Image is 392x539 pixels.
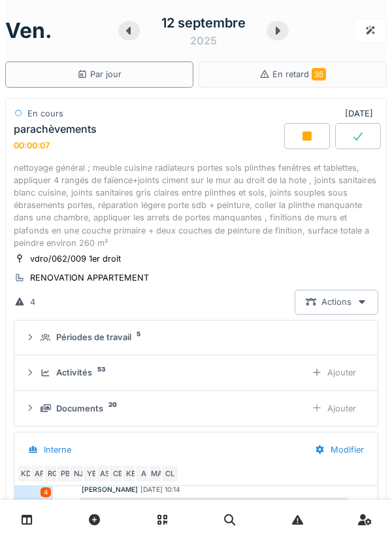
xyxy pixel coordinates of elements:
div: RENOVATION APPARTEMENT [30,271,149,284]
div: Il est plus simple de changer le meuble je pense [79,498,349,521]
div: KD [17,464,35,483]
summary: Activités53Ajouter [20,360,372,385]
div: [DATE] [345,107,378,120]
div: Interne [44,443,71,456]
div: KE [122,464,140,483]
span: En retard [272,69,326,79]
div: 4 [41,487,51,497]
div: [PERSON_NAME] [82,485,138,495]
div: PB [56,464,74,483]
div: YE [82,464,101,483]
div: 2025 [190,33,217,48]
div: [DATE] 10:14 [140,485,180,495]
div: NJ [69,464,88,483]
div: 12 septembre [161,13,246,33]
div: nettoyage général ; meuble cuisine radiateurs portes sols plinthes fenêtres et tablettes, appliqu... [14,162,378,249]
h1: ven. [5,18,52,43]
div: Par jour [77,68,122,80]
div: Activités [56,366,92,379]
div: AF [30,464,48,483]
div: RG [43,464,61,483]
div: AS [95,464,114,483]
div: CB [108,464,127,483]
div: vdro/062/009 1er droit [30,252,121,265]
div: Périodes de travail [56,331,131,343]
div: A [135,464,153,483]
summary: Documents20Ajouter [20,396,372,421]
div: 00:00:07 [14,141,50,150]
span: 35 [312,68,326,80]
div: MA [148,464,166,483]
div: CL [161,464,179,483]
div: Ajouter [301,360,367,385]
div: 4 [30,296,35,308]
div: parachèvements [14,123,97,135]
div: Modifier [304,438,375,462]
div: En cours [27,107,63,120]
summary: Périodes de travail5 [20,326,372,350]
div: Actions [295,290,378,314]
div: Documents [56,402,103,415]
div: Ajouter [301,396,367,421]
